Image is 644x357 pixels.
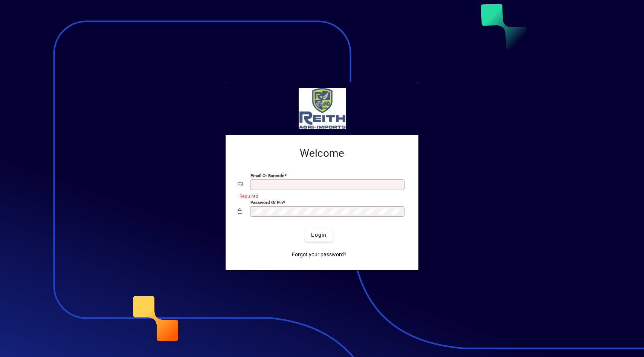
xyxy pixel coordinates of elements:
mat-label: Email or Barcode [250,173,284,178]
h2: Welcome [238,147,406,160]
span: Forgot your password? [292,251,346,259]
span: Login [311,231,327,239]
a: Forgot your password? [289,248,349,261]
button: Login [305,228,333,242]
mat-label: Password or Pin [250,200,283,205]
mat-error: Required [240,192,400,200]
